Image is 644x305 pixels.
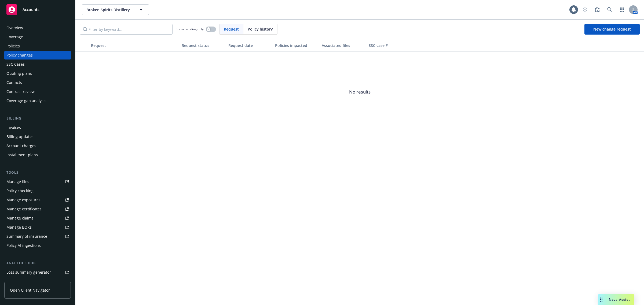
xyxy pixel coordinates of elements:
[604,4,615,15] a: Search
[224,26,239,32] span: Request
[617,4,627,15] a: Switch app
[6,78,22,87] div: Contacts
[228,43,271,48] div: Request date
[4,42,71,50] a: Policies
[6,96,46,105] div: Coverage gap analysis
[6,87,35,96] div: Contract review
[580,4,590,15] a: Start snowing
[4,116,71,121] div: Billing
[592,4,603,15] a: Report a Bug
[4,142,71,150] a: Account charges
[4,223,71,232] a: Manage BORs
[4,2,71,17] a: Accounts
[4,123,71,132] a: Invoices
[320,39,366,52] button: Associated files
[4,51,71,59] a: Policy changes
[4,69,71,78] a: Quoting plans
[4,268,71,277] a: Loss summary generator
[584,24,640,35] a: New change request
[598,294,634,305] button: Nova Assist
[4,241,71,250] a: Policy AI ingestions
[89,39,180,52] button: Request
[4,151,71,159] a: Installment plans
[6,24,23,32] div: Overview
[75,52,644,132] span: No results
[6,214,34,222] div: Manage claims
[180,39,226,52] button: Request status
[4,170,71,175] div: Tools
[4,87,71,96] a: Contract review
[4,132,71,141] a: Billing updates
[6,60,25,69] div: SSC Cases
[4,261,71,266] div: Analytics hub
[80,24,173,35] input: Filter by keyword...
[6,151,38,159] div: Installment plans
[82,4,149,15] button: Broken Spirits Distillery
[6,196,41,204] div: Manage exposures
[4,78,71,87] a: Contacts
[4,24,71,32] a: Overview
[6,142,36,150] div: Account charges
[4,177,71,186] a: Manage files
[176,27,204,31] span: Show pending only
[6,268,51,277] div: Loss summary generator
[10,287,50,293] span: Open Client Navigator
[4,96,71,105] a: Coverage gap analysis
[273,39,320,52] button: Policies impacted
[248,26,273,32] span: Policy history
[6,205,42,213] div: Manage certificates
[322,43,364,48] div: Associated files
[275,43,317,48] div: Policies impacted
[182,43,224,48] div: Request status
[6,51,33,59] div: Policy changes
[6,187,34,195] div: Policy checking
[4,33,71,41] a: Coverage
[6,177,29,186] div: Manage files
[4,214,71,222] a: Manage claims
[6,132,34,141] div: Billing updates
[6,241,41,250] div: Policy AI ingestions
[598,294,605,305] div: Drag to move
[4,205,71,213] a: Manage certificates
[6,232,47,241] div: Summary of insurance
[4,232,71,241] a: Summary of insurance
[593,27,631,32] span: New change request
[6,33,23,41] div: Coverage
[6,223,32,232] div: Manage BORs
[23,8,39,12] span: Accounts
[86,7,133,13] span: Broken Spirits Distillery
[6,123,21,132] div: Invoices
[226,39,273,52] button: Request date
[609,297,630,302] span: Nova Assist
[91,43,177,48] div: Request
[4,187,71,195] a: Policy checking
[6,42,20,50] div: Policies
[367,39,408,52] button: SSC case #
[4,196,71,204] a: Manage exposures
[6,69,32,78] div: Quoting plans
[369,43,406,48] div: SSC case #
[4,60,71,69] a: SSC Cases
